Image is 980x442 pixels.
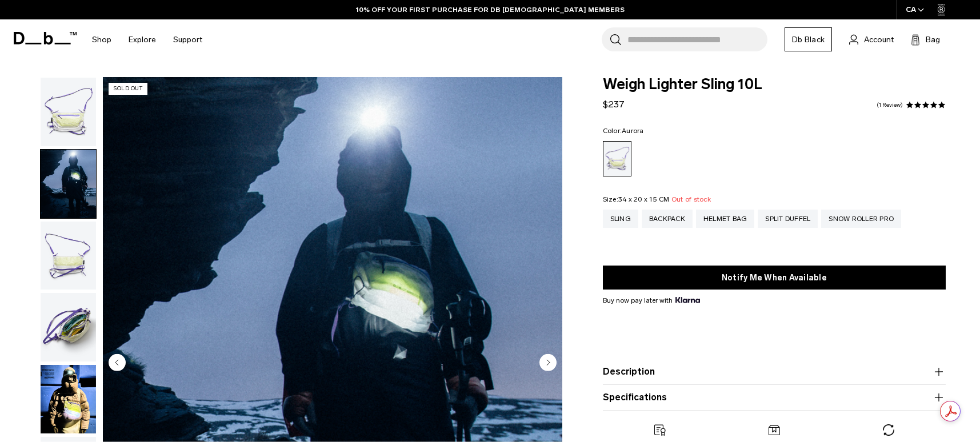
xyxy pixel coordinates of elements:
a: 1 reviews [877,102,903,108]
img: Weigh_Lighter_Sling_10L_Lifestyle.png [41,150,96,218]
a: Db Black [785,27,832,51]
button: Weigh_Lighter_Sling_10L_3.png [40,292,97,362]
span: 34 x 20 x 15 CM [618,195,670,203]
img: Weigh_Lighter_Sling_10L_2.png [41,222,96,290]
span: $237 [603,99,625,110]
button: Weigh_Lighter_Sling_10L_2.png [40,221,97,291]
a: Support [173,19,202,60]
span: Account [864,34,894,46]
span: Aurora [622,127,644,135]
button: Specifications [603,391,946,404]
button: Weigh_Lighter_Sling_10L_1.png [40,77,97,147]
img: Weigh Lighter Sling 10L Aurora [41,365,96,433]
img: Weigh_Lighter_Sling_10L_1.png [41,78,96,146]
a: Explore [129,19,156,60]
button: Notify Me When Available [603,266,946,290]
a: Aurora [603,141,631,176]
span: Out of stock [671,195,711,203]
p: Sold Out [109,83,147,95]
a: Split Duffel [758,210,818,228]
button: Weigh_Lighter_Sling_10L_Lifestyle.png [40,149,97,219]
span: Bag [926,34,940,46]
legend: Size: [603,196,711,203]
button: Previous slide [109,354,126,373]
a: Shop [92,19,111,60]
legend: Color: [603,127,644,134]
a: Backpack [642,210,693,228]
img: {"height" => 20, "alt" => "Klarna"} [675,297,700,303]
a: Snow Roller Pro [821,210,901,228]
a: 10% OFF YOUR FIRST PURCHASE FOR DB [DEMOGRAPHIC_DATA] MEMBERS [356,5,625,15]
button: Description [603,365,946,379]
img: Weigh_Lighter_Sling_10L_3.png [41,293,96,361]
span: Weigh Lighter Sling 10L [603,77,946,92]
button: Weigh Lighter Sling 10L Aurora [40,364,97,434]
a: Account [849,33,894,46]
a: Sling [603,210,638,228]
button: Next slide [539,354,557,373]
nav: Main Navigation [83,19,211,60]
a: Helmet Bag [696,210,755,228]
span: Buy now pay later with [603,295,700,306]
button: Bag [911,33,940,46]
